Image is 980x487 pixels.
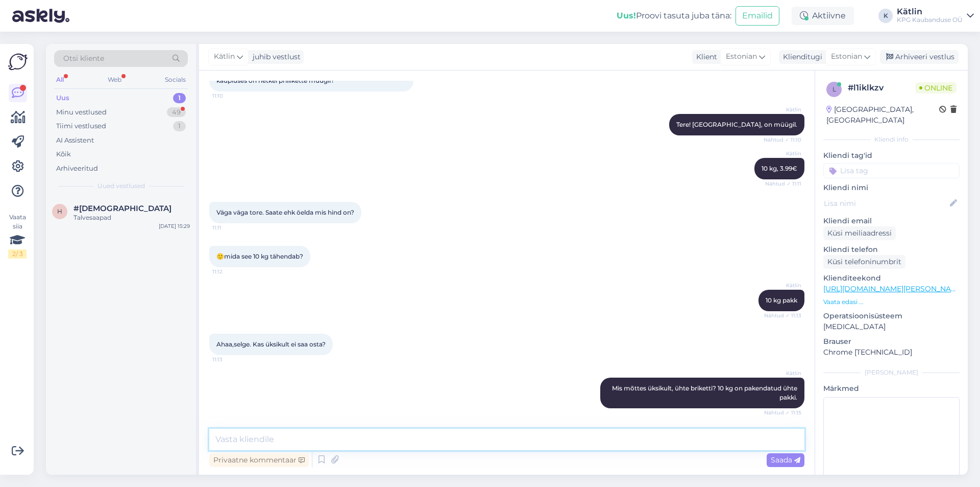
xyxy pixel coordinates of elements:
div: Kliendi info [823,135,960,144]
img: Askly Logo [8,52,28,72]
div: Uus [56,93,69,103]
p: Operatsioonisüsteem [823,311,960,321]
div: Minu vestlused [56,107,107,118]
div: Klient [692,52,717,62]
div: [DATE] 15:29 [159,222,190,230]
span: Otsi kliente [63,53,104,64]
span: #hzroamlu [73,204,171,213]
div: Vaata siia [8,213,27,259]
span: 11:11 [212,224,251,231]
div: All [54,73,66,86]
p: Kliendi telefon [823,244,960,255]
div: K [878,9,893,23]
div: Talvesaapad [73,213,190,222]
span: Uued vestlused [97,181,145,191]
div: 49 [167,107,186,118]
span: Ahaa,selge. Kas üksikult ei saa osta? [216,340,326,348]
input: Lisa tag [823,163,960,178]
div: Tiimi vestlused [56,121,106,131]
span: 10 kg, 3.99€ [762,165,797,172]
div: KPG Kaubanduse OÜ [897,16,963,24]
div: 1 [173,93,186,103]
span: Nähtud ✓ 11:11 [763,180,801,188]
p: Kliendi nimi [823,182,960,193]
span: h [57,207,62,215]
span: Kätlin [763,369,801,377]
span: 11:10 [212,92,251,100]
a: KätlinKPG Kaubanduse OÜ [897,8,974,24]
span: Kätlin [763,150,801,157]
span: Nähtud ✓ 11:13 [763,312,801,319]
div: Küsi meiliaadressi [823,226,896,240]
span: Nähtud ✓ 11:15 [763,409,801,416]
a: [URL][DOMAIN_NAME][PERSON_NAME] [823,284,964,293]
div: # l1iklkzv [848,82,915,94]
div: [PERSON_NAME] [823,368,960,377]
div: Klienditugi [779,52,822,62]
span: 10 kg pakk [766,296,797,304]
div: Arhiveeritud [56,164,98,174]
div: [GEOGRAPHIC_DATA], [GEOGRAPHIC_DATA] [826,104,939,126]
div: Kätlin [897,8,963,16]
p: Chrome [TECHNICAL_ID] [823,347,960,358]
span: Saada [771,455,800,465]
input: Lisa nimi [824,198,948,209]
span: Estonian [726,51,757,62]
button: Emailid [736,6,779,26]
span: Nähtud ✓ 11:10 [763,136,801,144]
span: Mis mõttes üksikult, ühte briketti? 10 kg on pakendatud ühte pakki. [612,384,799,401]
div: Kõik [56,149,71,159]
div: AI Assistent [56,135,94,146]
div: Aktiivne [792,7,854,25]
div: juhib vestlust [249,52,301,62]
div: Arhiveeri vestlus [880,50,959,64]
span: 🙂mida see 10 kg tähendab? [216,252,303,260]
div: 1 [173,121,186,131]
span: 11:12 [212,268,251,275]
span: Kätlin [763,106,801,113]
div: Socials [163,73,188,86]
p: [MEDICAL_DATA] [823,321,960,332]
span: Väga väga tore. Saate ehk öelda mis hind on? [216,208,354,216]
p: Kliendi email [823,216,960,226]
span: Tere! [GEOGRAPHIC_DATA], on müügil. [676,121,797,128]
div: Proovi tasuta juba täna: [617,10,731,22]
div: Küsi telefoninumbrit [823,255,905,269]
span: Estonian [831,51,862,62]
p: Kliendi tag'id [823,150,960,161]
span: 11:13 [212,356,251,363]
p: Märkmed [823,383,960,394]
div: Web [106,73,124,86]
div: 2 / 3 [8,249,27,259]
span: Online [915,82,957,94]
span: Kätlin [214,51,235,62]
p: Klienditeekond [823,273,960,284]
span: Kätlin [763,282,801,289]
p: Brauser [823,336,960,347]
p: Vaata edasi ... [823,297,960,307]
b: Uus! [617,11,636,20]
div: Privaatne kommentaar [209,453,309,467]
span: l [832,85,836,93]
